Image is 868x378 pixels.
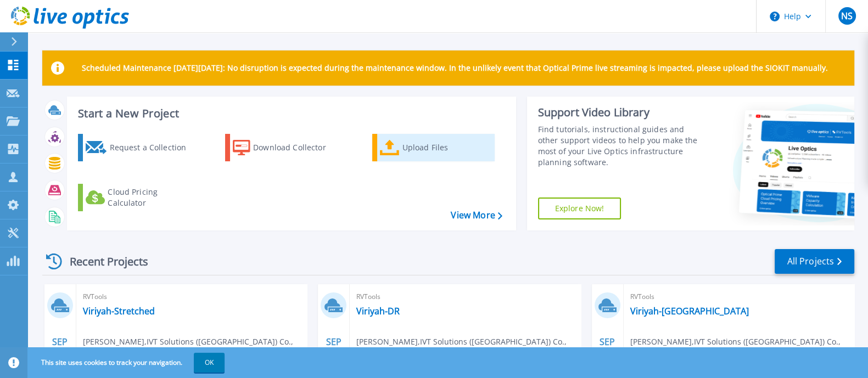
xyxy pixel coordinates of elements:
[356,306,400,317] a: Viriyah-DR
[356,336,580,360] span: [PERSON_NAME] , IVT Solutions ([GEOGRAPHIC_DATA]) Co., Ltd.
[372,134,495,161] a: Upload Files
[78,108,502,120] h3: Start a New Project
[78,134,200,161] a: Request a Collection
[78,184,200,211] a: Cloud Pricing Calculator
[225,134,348,161] a: Download Collector
[356,291,574,303] span: RVTools
[402,137,490,159] div: Upload Files
[630,291,848,303] span: RVTools
[841,12,853,20] span: NS
[597,334,618,374] div: SEP 2024
[630,306,749,317] a: Viriyah-[GEOGRAPHIC_DATA]
[775,249,854,274] a: All Projects
[538,198,621,219] a: Explore Now!
[253,137,341,159] div: Download Collector
[194,353,225,373] button: OK
[83,291,300,303] span: RVTools
[538,105,703,120] div: Support Video Library
[538,124,703,168] div: Find tutorials, instructional guides and other support videos to help you make the most of your L...
[451,210,502,221] a: View More
[82,64,828,72] p: Scheduled Maintenance [DATE][DATE]: No disruption is expected during the maintenance window. In t...
[630,336,854,360] span: [PERSON_NAME] , IVT Solutions ([GEOGRAPHIC_DATA]) Co., Ltd.
[108,187,195,208] div: Cloud Pricing Calculator
[83,336,307,360] span: [PERSON_NAME] , IVT Solutions ([GEOGRAPHIC_DATA]) Co., Ltd.
[83,306,155,317] a: Viriyah-Stretched
[42,248,163,275] div: Recent Projects
[49,334,70,374] div: SEP 2024
[30,353,225,373] span: This site uses cookies to track your navigation.
[323,334,344,374] div: SEP 2024
[109,137,197,159] div: Request a Collection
